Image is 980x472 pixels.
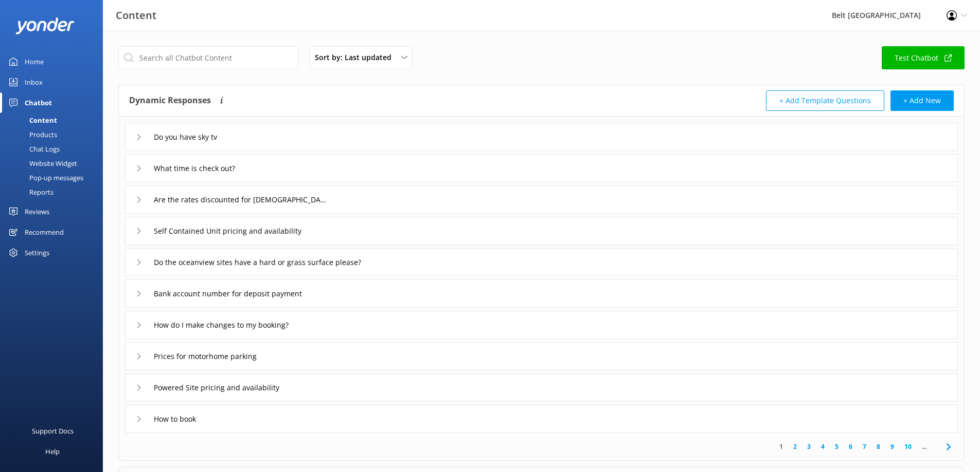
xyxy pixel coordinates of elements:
span: ... [917,442,932,451]
div: Support Docs [32,421,74,441]
a: 3 [802,442,816,451]
button: + Add Template Questions [766,90,884,111]
button: + Add New [890,90,954,111]
div: Help [45,441,60,462]
div: Home [25,51,44,72]
div: Website Widget [6,156,77,171]
a: Chat Logs [6,142,103,156]
div: Pop-up messages [6,171,83,185]
div: Reviews [25,201,49,222]
a: 8 [871,442,885,451]
a: Pop-up messages [6,171,103,185]
a: 7 [858,442,871,451]
h4: Dynamic Responses [129,90,211,111]
div: Reports [6,185,54,199]
a: 10 [899,442,917,451]
a: Test Chatbot [882,46,965,69]
input: Search all Chatbot Content [118,46,298,69]
div: Content [6,113,57,127]
span: Sort by: Last updated [315,52,398,63]
a: 4 [816,442,830,451]
div: Chatbot [25,92,52,113]
a: Products [6,127,103,142]
a: Website Widget [6,156,103,171]
img: yonder-white-logo.png [15,17,75,34]
h3: Content [116,7,156,24]
div: Recommend [25,222,64,242]
div: Products [6,127,57,142]
a: Content [6,113,103,127]
a: 6 [844,442,858,451]
a: 5 [830,442,844,451]
a: 9 [885,442,899,451]
div: Inbox [25,72,43,92]
a: Reports [6,185,103,199]
a: 2 [788,442,802,451]
div: Settings [25,242,49,263]
a: 1 [774,442,788,451]
div: Chat Logs [6,142,60,156]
